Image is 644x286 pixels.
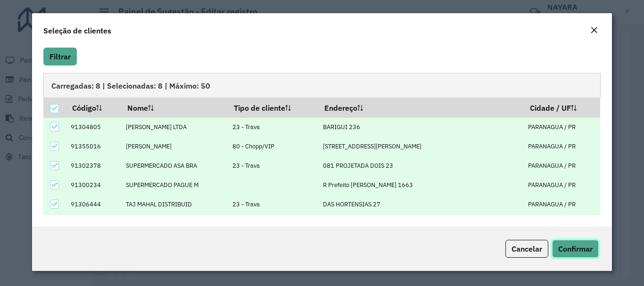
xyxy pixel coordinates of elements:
[523,156,600,175] td: PARANAGUA / PR
[228,98,318,117] th: Tipo de cliente
[523,98,600,117] th: Cidade / UF
[318,118,523,137] td: BARIGUI 236
[318,98,523,117] th: Endereço
[121,214,228,233] td: TORQUETI & NERI SUPE
[121,175,228,195] td: SUPERMERCADO PAGUE M
[66,156,121,175] td: 91302378
[66,98,121,117] th: Código
[121,137,228,156] td: [PERSON_NAME]
[228,214,318,233] td: 23 - Trava
[512,244,542,253] span: Cancelar
[228,118,318,137] td: 23 - Trava
[505,240,548,258] button: Cancelar
[523,118,600,137] td: PARANAGUA / PR
[523,195,600,214] td: PARANAGUA / PR
[121,156,228,175] td: SUPERMERCADO ASA BRA
[66,175,121,195] td: 91300234
[66,214,121,233] td: 91303559
[66,118,121,137] td: 91304805
[228,137,318,156] td: 80 - Chopp/VIP
[121,118,228,137] td: [PERSON_NAME] LTDA
[228,195,318,214] td: 23 - Trava
[318,137,523,156] td: [STREET_ADDRESS][PERSON_NAME]
[121,98,228,117] th: Nome
[587,25,601,37] button: Close
[523,214,600,233] td: PARANAGUA / PR
[523,137,600,156] td: PARANAGUA / PR
[318,214,523,233] td: AV GENERAL [PERSON_NAME] [PERSON_NAME] DA547
[552,240,599,258] button: Confirmar
[318,195,523,214] td: DAS HORTENSIAS 27
[66,137,121,156] td: 91355016
[318,175,523,195] td: R Prefeito [PERSON_NAME] 1663
[558,244,593,253] span: Confirmar
[590,26,598,34] em: Fechar
[318,156,523,175] td: 081 PROJETADA DOIS 23
[43,48,77,65] button: Filtrar
[228,156,318,175] td: 23 - Trava
[121,195,228,214] td: TAJ MAHAL DISTRIBUID
[43,25,111,36] h4: Seleção de clientes
[66,195,121,214] td: 91306444
[523,175,600,195] td: PARANAGUA / PR
[43,73,600,98] div: Carregadas: 8 | Selecionadas: 8 | Máximo: 50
